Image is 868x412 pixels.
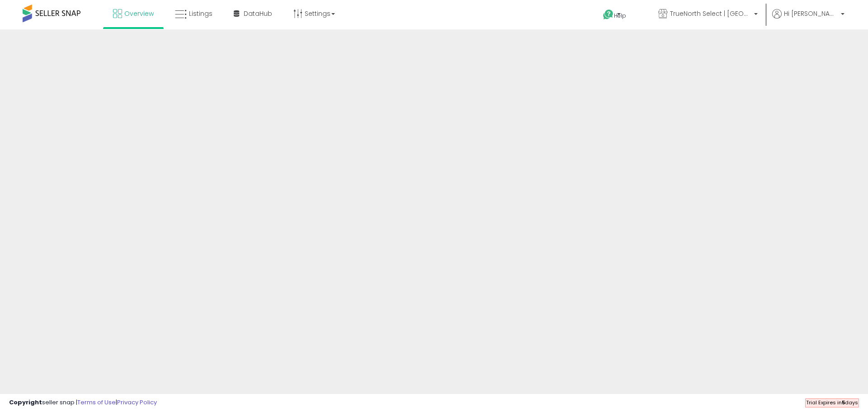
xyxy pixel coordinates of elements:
[614,12,626,19] span: Help
[77,398,116,407] a: Terms of Use
[603,9,614,20] i: Get Help
[772,9,844,29] a: Hi [PERSON_NAME]
[784,9,838,18] span: Hi [PERSON_NAME]
[9,398,42,407] strong: Copyright
[244,9,272,18] span: DataHub
[842,399,845,406] b: 5
[806,399,858,406] span: Trial Expires in days
[9,398,157,407] div: seller snap | |
[124,9,154,18] span: Overview
[189,9,212,18] span: Listings
[596,2,644,29] a: Help
[670,9,751,18] span: TrueNorth Select | [GEOGRAPHIC_DATA]
[117,398,157,407] a: Privacy Policy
